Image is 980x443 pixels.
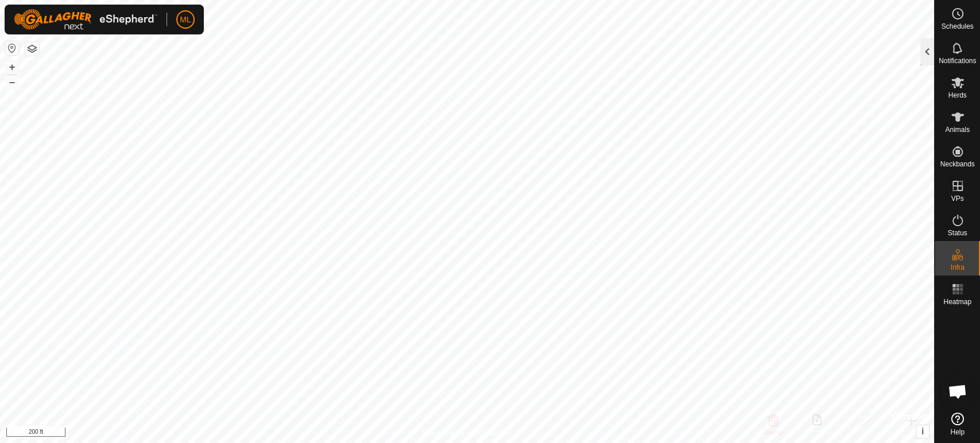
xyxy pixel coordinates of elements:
span: Infra [950,264,964,271]
button: + [5,60,19,74]
a: Help [935,408,980,440]
span: Heatmap [943,298,971,305]
span: Help [950,429,964,436]
span: Herds [948,92,966,99]
div: Open chat [940,374,975,409]
img: Gallagher Logo [14,9,157,30]
span: i [921,426,924,436]
button: i [916,425,929,438]
span: ML [180,14,191,26]
span: Notifications [939,57,976,64]
a: Privacy Policy [421,428,464,438]
button: Map Layers [25,42,39,56]
button: – [5,75,19,89]
span: Neckbands [940,161,974,168]
button: Reset Map [5,41,19,55]
span: VPs [951,195,963,202]
a: Contact Us [478,428,512,438]
span: Animals [945,126,970,133]
span: Status [947,230,967,236]
span: Schedules [941,23,973,30]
